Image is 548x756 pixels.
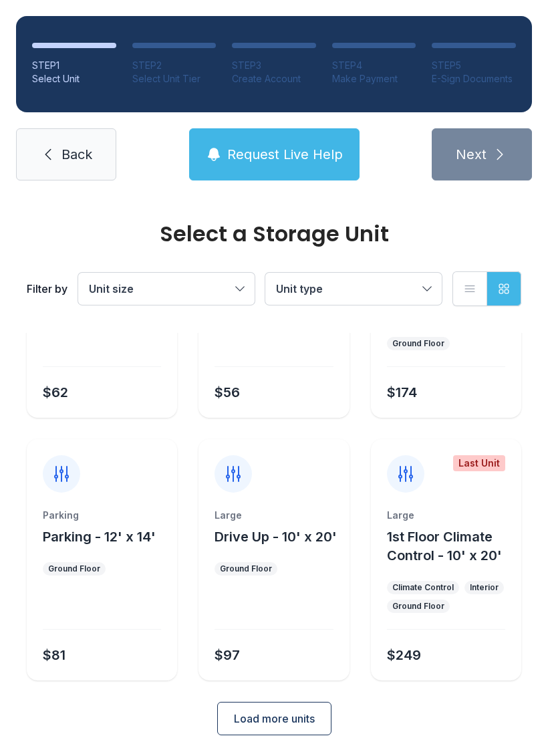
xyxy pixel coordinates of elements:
span: Load more units [234,711,315,727]
button: 1st Floor Climate Control - 10' x 20' [387,527,516,565]
div: Parking [43,509,161,522]
div: Ground Floor [220,563,272,574]
button: Unit type [265,273,442,305]
div: $81 [43,646,65,664]
div: STEP 1 [32,59,116,72]
div: $97 [215,646,240,664]
div: Select Unit Tier [132,72,217,86]
button: Drive Up - 10' x 20' [215,527,337,546]
span: Next [456,145,487,164]
div: Select Unit [32,72,116,86]
div: STEP 5 [432,59,516,72]
div: STEP 4 [332,59,416,72]
div: Filter by [27,281,67,297]
div: Large [215,509,333,522]
div: $249 [387,646,421,664]
div: Make Payment [332,72,416,86]
div: STEP 3 [232,59,316,72]
div: Large [387,509,505,522]
div: Ground Floor [392,338,444,349]
button: Parking - 12' x 14' [43,527,156,546]
span: 1st Floor Climate Control - 10' x 20' [387,529,502,563]
span: Request Live Help [227,145,343,164]
div: $174 [387,383,417,402]
div: STEP 2 [132,59,217,72]
span: Back [61,145,92,164]
span: Drive Up - 10' x 20' [215,529,337,545]
span: Unit type [276,282,323,295]
div: Climate Control [392,582,454,593]
div: Ground Floor [48,563,100,574]
button: Unit size [78,273,255,305]
div: Ground Floor [392,601,444,612]
span: Parking - 12' x 14' [43,529,156,545]
div: $56 [215,383,240,402]
div: $62 [43,383,68,402]
div: E-Sign Documents [432,72,516,86]
div: Create Account [232,72,316,86]
span: Unit size [89,282,134,295]
div: Select a Storage Unit [27,223,521,245]
div: Last Unit [453,455,505,471]
div: Interior [470,582,499,593]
